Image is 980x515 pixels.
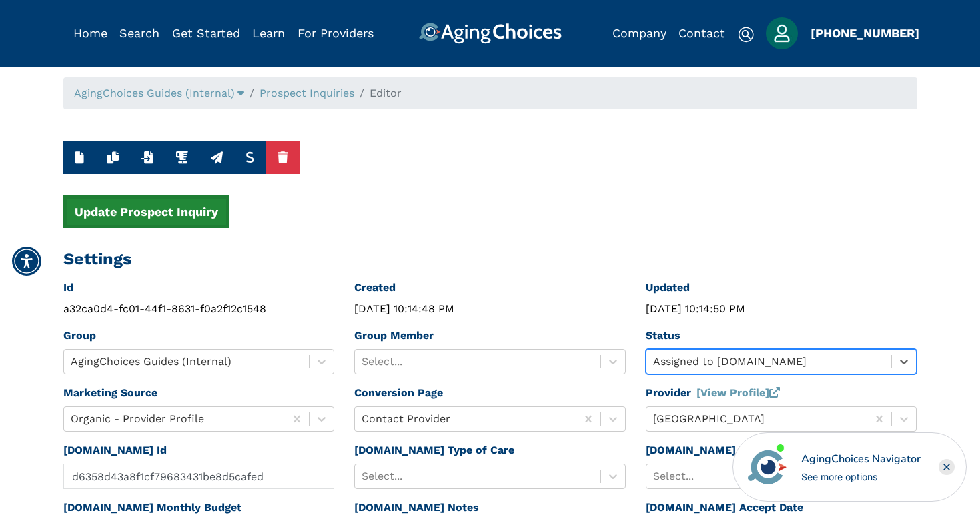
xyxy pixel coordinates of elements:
[801,451,921,467] div: AgingChoices Navigator
[646,301,917,317] div: [DATE] 10:14:50 PM
[678,26,725,40] a: Contact
[646,385,780,401] label: Provider
[811,26,919,40] a: [PHONE_NUMBER]
[646,280,690,296] label: Updated
[12,247,41,276] div: Accessibility Menu
[939,459,955,475] div: Close
[766,17,798,49] img: user_avatar.jpg
[63,195,229,228] button: Update Prospect Inquiry
[252,26,285,40] a: Learn
[646,442,813,458] label: [DOMAIN_NAME] Time To Move
[801,470,921,484] div: See more options
[95,141,130,174] button: Duplicate
[298,26,374,40] a: For Providers
[63,141,95,174] button: New
[74,87,244,99] a: AgingChoices Guides (Internal)
[696,386,780,399] a: [View Profile]
[612,26,666,40] a: Company
[354,301,626,317] div: [DATE] 10:14:48 PM
[266,141,300,174] button: Delete
[418,23,561,44] img: AgingChoices
[370,87,402,99] span: Editor
[172,26,240,40] a: Get Started
[63,249,917,269] h2: Settings
[165,141,199,174] button: Run Integration
[73,26,107,40] a: Home
[63,385,157,401] label: Marketing Source
[63,442,167,458] label: [DOMAIN_NAME] Id
[199,141,234,174] button: Run Caring Integration
[766,17,798,49] div: Popover trigger
[74,87,235,99] span: AgingChoices Guides (Internal)
[646,328,680,344] label: Status
[74,85,244,101] div: Popover trigger
[738,27,754,43] img: search-icon.svg
[354,280,396,296] label: Created
[234,141,266,174] button: Run Seniorly Integration
[63,280,73,296] label: Id
[354,385,443,401] label: Conversion Page
[63,77,917,109] nav: breadcrumb
[63,328,96,344] label: Group
[745,444,790,490] img: avatar
[130,141,165,174] button: Import from youcanbook.me
[354,442,514,458] label: [DOMAIN_NAME] Type of Care
[119,23,159,44] div: Popover trigger
[260,87,354,99] a: Prospect Inquiries
[354,328,434,344] label: Group Member
[63,301,335,317] div: a32ca0d4-fc01-44f1-8631-f0a2f12c1548
[119,26,159,40] a: Search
